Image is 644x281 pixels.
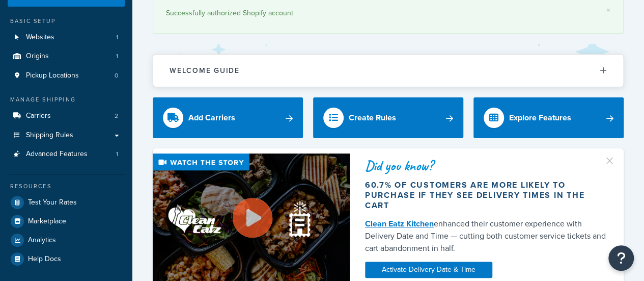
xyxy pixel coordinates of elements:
a: Add Carriers [153,97,303,138]
a: Analytics [8,231,125,249]
a: Websites1 [8,28,125,47]
span: Help Docs [28,255,61,264]
a: Create Rules [313,97,463,138]
li: Advanced Features [8,145,125,164]
li: Carriers [8,107,125,125]
div: Add Carriers [188,111,235,125]
div: Did you know? [365,159,608,173]
a: Clean Eatz Kitchen [365,218,434,229]
li: Origins [8,47,125,66]
span: 0 [115,71,118,80]
span: Pickup Locations [26,71,79,80]
span: Marketplace [28,217,66,226]
span: Websites [26,33,54,42]
span: 1 [116,33,118,42]
a: Carriers2 [8,107,125,125]
div: Manage Shipping [8,95,125,104]
span: Ship to Store [61,28,143,48]
a: Marketplace [8,212,125,231]
div: Successfully authorized Shopify account [166,6,610,20]
a: Activate Delivery Date & Time [365,262,492,278]
a: Learn More [74,151,130,171]
span: Test Your Rates [28,198,77,207]
a: Explore Features [473,97,624,138]
span: Shipping Rules [26,131,73,140]
a: Pickup Locations0 [8,66,125,85]
a: × [606,6,610,14]
div: enhanced their customer experience with Delivery Date and Time — cutting both customer service ti... [365,218,608,254]
div: Basic Setup [8,17,125,25]
a: Test Your Rates [8,193,125,212]
span: 1 [116,150,118,159]
li: Pickup Locations [8,66,125,85]
div: Explore Features [509,111,571,125]
div: Create Rules [349,111,396,125]
a: Advanced Features1 [8,145,125,164]
span: Advanced Feature [61,49,143,64]
span: Origins [26,52,49,61]
div: Resources [8,182,125,191]
div: 60.7% of customers are more likely to purchase if they see delivery times in the cart [365,180,608,211]
li: Websites [8,28,125,47]
span: 2 [115,112,118,120]
span: Carriers [26,112,51,120]
a: Shipping Rules [8,126,125,145]
span: Now you can show accurate shipping rates at checkout when delivering to stores, FFLs, or pickup l... [32,76,172,141]
a: Help Docs [8,250,125,268]
span: Analytics [28,236,56,245]
button: Open Resource Center [608,245,634,271]
span: 1 [116,52,118,61]
h2: Welcome Guide [170,67,240,74]
a: Origins1 [8,47,125,66]
button: Welcome Guide [153,55,623,87]
span: Advanced Features [26,150,88,159]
